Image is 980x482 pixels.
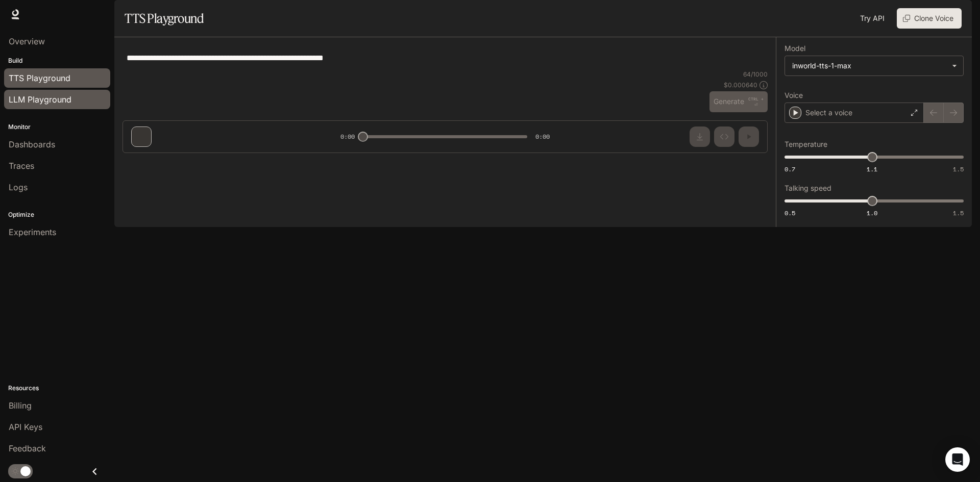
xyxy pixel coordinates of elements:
[953,165,964,173] span: 1.5
[856,8,889,29] a: Try API
[785,185,831,192] p: Talking speed
[953,209,964,217] span: 1.5
[785,141,827,148] p: Temperature
[792,61,947,71] div: inworld-tts-1-max
[867,165,877,173] span: 1.1
[785,92,803,99] p: Voice
[867,209,877,217] span: 1.0
[125,8,204,29] h1: TTS Playground
[724,81,757,89] p: $ 0.000640
[785,45,805,52] p: Model
[743,70,768,79] p: 64 / 1000
[785,56,963,75] div: inworld-tts-1-max
[785,209,795,217] span: 0.5
[805,108,852,118] p: Select a voice
[945,447,970,472] div: Open Intercom Messenger
[785,165,795,173] span: 0.7
[897,8,962,29] button: Clone Voice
